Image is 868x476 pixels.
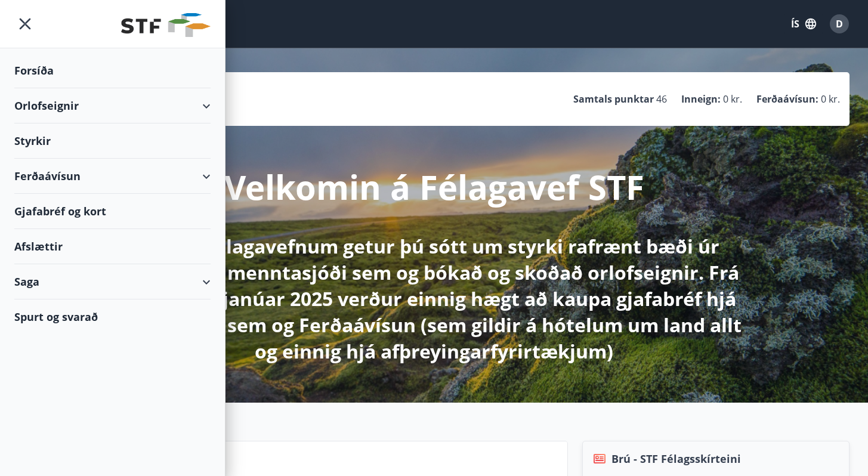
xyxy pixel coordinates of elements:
[681,92,721,106] p: Inneign :
[14,13,36,35] button: menu
[723,92,742,106] span: 0 kr.
[14,229,211,264] div: Afslættir
[656,92,667,106] span: 46
[821,92,840,106] span: 0 kr.
[825,10,854,38] button: D
[573,92,654,106] p: Samtals punktar
[14,159,211,194] div: Ferðaávísun
[611,451,741,466] span: Brú - STF Félagsskírteini
[224,164,644,209] p: Velkomin á Félagavef STF
[14,123,211,159] div: Styrkir
[784,13,823,35] button: ÍS
[836,17,843,30] span: D
[14,88,211,123] div: Orlofseignir
[14,194,211,229] div: Gjafabréf og kort
[14,264,211,299] div: Saga
[119,233,749,364] p: Hér á Félagavefnum getur þú sótt um styrki rafrænt bæði úr sjúkra- og menntasjóði sem og bókað og...
[14,53,211,88] div: Forsíða
[121,13,211,37] img: union_logo
[756,92,818,106] p: Ferðaávísun :
[14,299,211,334] div: Spurt og svarað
